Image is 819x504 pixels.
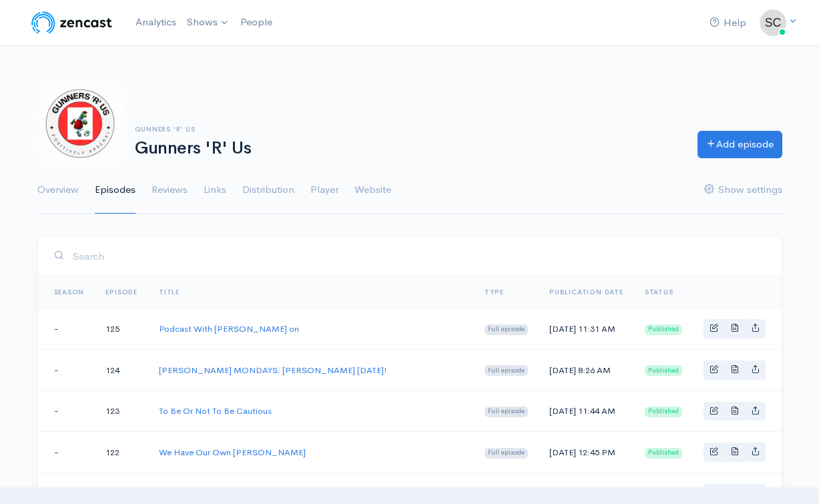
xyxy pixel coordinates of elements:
[130,8,182,37] a: Analytics
[704,443,766,462] div: Basic example
[539,349,634,391] td: [DATE] 8:26 AM
[704,9,752,37] a: Help
[159,447,306,458] a: We Have Our Own [PERSON_NAME]
[95,391,148,432] td: 123
[704,484,766,503] div: Basic example
[37,166,79,214] a: Overview
[485,365,528,376] span: Full episode
[95,166,135,214] a: Episodes
[182,8,235,37] a: Shows
[152,166,188,214] a: Reviews
[159,405,272,417] a: To Be Or Not To Be Cautious
[159,288,180,296] a: Title
[539,432,634,473] td: [DATE] 12:45 PM
[54,288,85,296] a: Season
[29,9,114,36] img: ZenCast Logo
[485,288,503,296] a: Type
[645,324,682,335] span: Published
[95,432,148,473] td: 122
[539,308,634,350] td: [DATE] 11:31 AM
[704,402,766,421] div: Basic example
[204,166,226,214] a: Links
[645,407,682,417] span: Published
[242,166,294,214] a: Distribution
[235,8,278,37] a: People
[135,125,681,133] h6: Gunners 'R' Us
[760,9,786,36] img: ...
[485,324,528,335] span: Full episode
[38,308,95,350] td: -
[310,166,338,214] a: Player
[72,242,766,270] input: Search
[704,360,766,380] div: Basic example
[354,166,391,214] a: Website
[645,365,682,376] span: Published
[704,166,782,214] a: Show settings
[645,448,682,459] span: Published
[95,308,148,350] td: 125
[704,319,766,338] div: Basic example
[38,432,95,473] td: -
[485,407,528,417] span: Full episode
[38,349,95,391] td: -
[645,288,673,296] span: Status
[159,323,299,334] a: Podcast With [PERSON_NAME] on
[95,349,148,391] td: 124
[549,288,623,296] a: Publication date
[539,391,634,432] td: [DATE] 11:44 AM
[38,391,95,432] td: -
[135,139,681,158] h1: Gunners 'R' Us
[159,364,387,376] a: [PERSON_NAME] MONDAYS: [PERSON_NAME] [DATE]!
[105,288,138,296] a: Episode
[698,131,782,158] a: Add episode
[485,448,528,459] span: Full episode
[774,459,806,491] iframe: gist-messenger-bubble-iframe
